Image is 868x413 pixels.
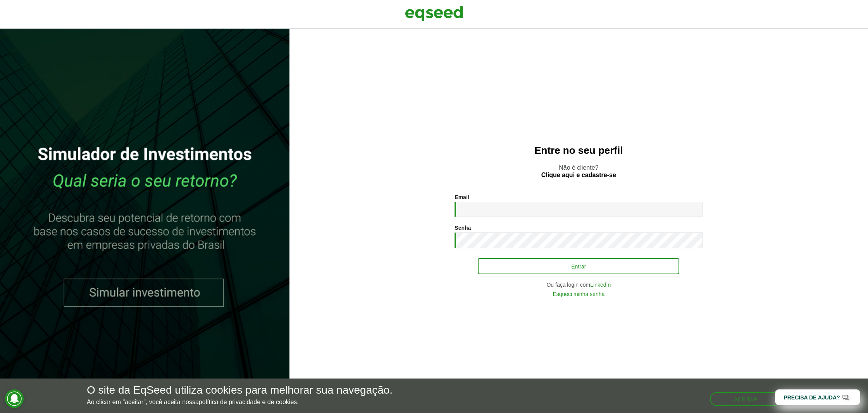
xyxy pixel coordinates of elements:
a: política de privacidade e de cookies [199,399,297,405]
img: EqSeed Logo [405,4,463,23]
h5: O site da EqSeed utiliza cookies para melhorar sua navegação. [87,384,393,396]
a: Clique aqui e cadastre-se [541,172,616,178]
p: Ao clicar em "aceitar", você aceita nossa . [87,398,393,406]
h2: Entre no seu perfil [305,145,852,156]
a: Esqueci minha senha [553,291,604,297]
button: Aceitar [710,392,781,406]
div: Ou faça login com [455,282,703,287]
label: Senha [455,225,471,231]
a: LinkedIn [590,282,611,287]
p: Não é cliente? [305,164,852,179]
label: Email [455,194,469,200]
button: Entrar [478,258,679,274]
